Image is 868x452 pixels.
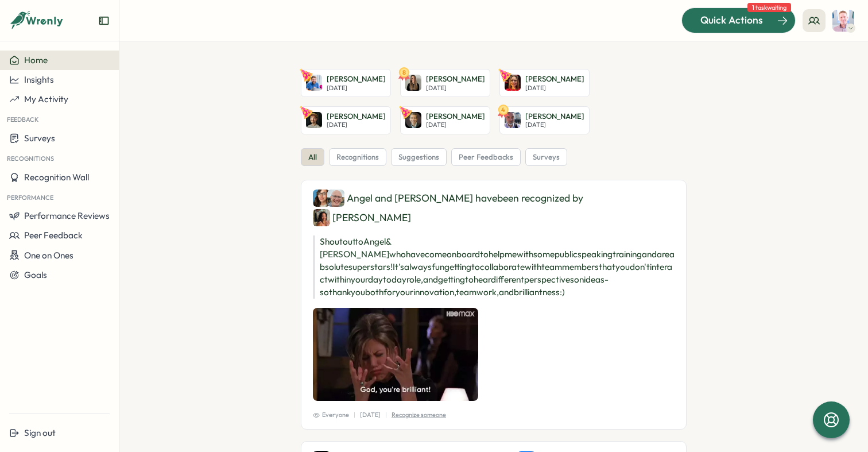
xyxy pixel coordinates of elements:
p: | [385,410,387,420]
p: [PERSON_NAME] [525,74,584,84]
span: Goals [24,269,47,280]
p: Recognize someone [392,410,446,420]
span: surveys [533,152,560,163]
a: 8Niamh Linton[PERSON_NAME][DATE] [400,69,490,97]
p: Shoutout to Angel & [PERSON_NAME] who have come on board to help me with some public speaking tra... [313,235,675,299]
img: Martyn Fagg [832,10,854,32]
img: David Wall [505,112,521,128]
span: recognitions [336,152,379,163]
a: 4David Wall[PERSON_NAME][DATE] [499,106,590,134]
p: [DATE] [327,84,386,92]
button: Quick Actions [681,7,796,33]
span: Sign out [24,427,56,438]
span: Insights [24,74,54,85]
span: Performance Reviews [24,210,110,221]
img: Viveca Riley [313,209,330,226]
span: My Activity [24,94,68,105]
span: One on Ones [24,250,73,261]
p: | [354,410,355,420]
span: 1 task waiting [747,3,791,12]
p: [PERSON_NAME] [525,111,584,122]
span: Surveys [24,133,55,144]
span: peer feedbacks [459,152,513,163]
p: [DATE] [360,410,381,420]
span: Peer Feedback [24,230,83,241]
text: 4 [501,105,505,113]
p: [DATE] [525,84,584,92]
p: [DATE] [525,121,584,129]
p: [PERSON_NAME] [327,74,386,84]
a: Bill Warshauer[PERSON_NAME][DATE] [400,106,490,134]
p: [DATE] [426,121,485,129]
span: Recognition Wall [24,172,89,183]
p: [DATE] [426,84,485,92]
img: Recognition Image [313,308,478,401]
div: [PERSON_NAME] [313,209,411,226]
p: [DATE] [327,121,386,129]
img: Angel Yebra [313,190,330,207]
span: all [308,152,317,163]
span: Home [24,55,48,65]
div: Angel and [PERSON_NAME] have been recognized by [313,190,675,226]
p: [PERSON_NAME] [426,74,485,84]
img: Simon Downes [327,190,344,207]
img: Arron Jennings [306,112,322,128]
p: [PERSON_NAME] [426,111,485,122]
p: [PERSON_NAME] [327,111,386,122]
a: Sandy Feriz[PERSON_NAME][DATE] [499,69,590,97]
span: Everyone [313,410,349,420]
img: Paul Hemsley [306,75,322,91]
img: Sandy Feriz [505,75,521,91]
button: Expand sidebar [98,15,110,26]
img: Niamh Linton [405,75,421,91]
text: 8 [402,68,406,76]
span: Quick Actions [700,13,763,28]
span: suggestions [398,152,439,163]
a: Arron Jennings[PERSON_NAME][DATE] [301,106,391,134]
a: Paul Hemsley[PERSON_NAME][DATE] [301,69,391,97]
img: Bill Warshauer [405,112,421,128]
